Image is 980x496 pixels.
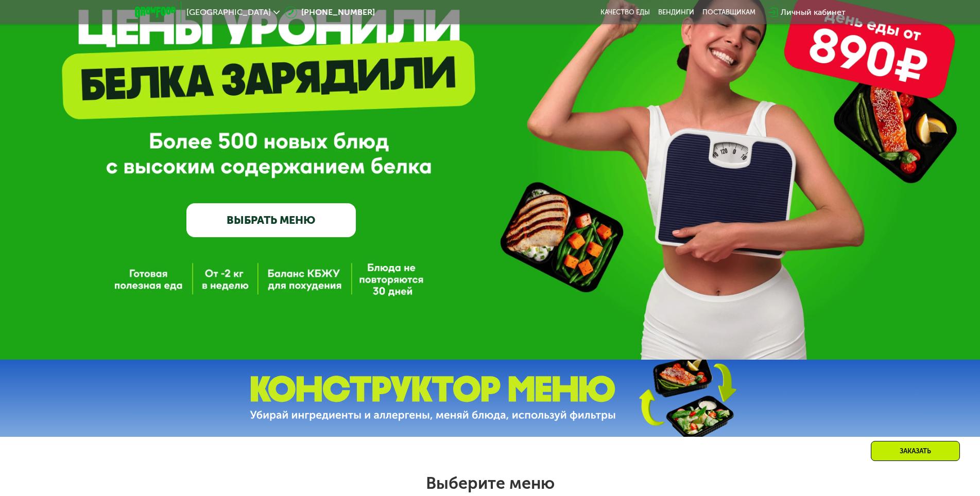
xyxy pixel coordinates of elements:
span: [GEOGRAPHIC_DATA] [186,8,271,16]
a: ВЫБРАТЬ МЕНЮ [186,203,356,237]
a: [PHONE_NUMBER] [285,6,375,19]
div: Заказать [871,441,960,461]
div: Личный кабинет [781,6,846,19]
a: Качество еды [600,8,650,16]
div: поставщикам [702,8,755,16]
a: Вендинги [658,8,694,16]
h2: Выберите меню [33,473,947,493]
